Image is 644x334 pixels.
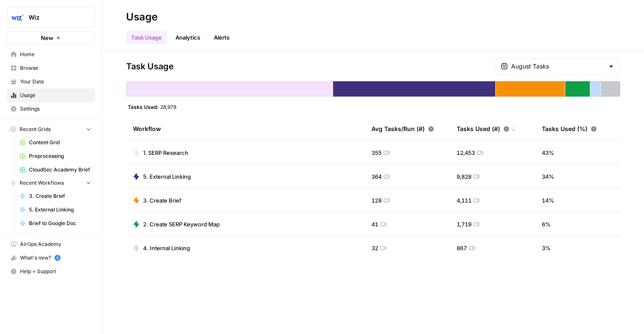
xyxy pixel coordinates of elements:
a: Your Data [7,75,95,88]
span: Your Data [20,78,91,86]
a: 5 [55,255,60,261]
span: Usage [20,91,91,99]
text: 5 [56,256,58,260]
a: CloudSec Academy Brief [16,163,95,177]
span: Brief to Google Doc [29,220,91,227]
div: Tasks Used (#) [457,117,516,140]
span: Recent Workflows [20,179,64,187]
a: Brief to Google Doc [16,217,95,230]
span: 355 [371,148,382,157]
a: Browse [7,61,95,75]
span: AirOps Academy [20,240,91,248]
span: 128 [371,196,382,205]
span: 5. External Linking [29,206,91,214]
span: Content Grid [29,139,91,146]
span: 43 % [542,148,554,157]
span: New [41,34,53,42]
span: 3. Create Brief [29,192,91,200]
span: Help + Support [20,268,91,275]
div: What's new? [7,251,95,264]
a: Settings [7,102,95,116]
span: 4. Internal Linking [143,244,190,252]
a: AirOps Academy [7,237,95,251]
a: Usage [7,88,95,102]
span: 14 % [542,196,554,205]
a: Preprocessing [16,149,95,163]
span: 1. SERP Research [143,148,188,157]
a: 5. External Linking [16,203,95,217]
img: Wiz Logo [10,10,25,25]
span: CloudSec Academy Brief [29,166,91,174]
button: Workspace: Wiz [7,7,95,28]
input: August Tasks [511,62,604,71]
span: 3 % [542,244,551,252]
span: 34 % [542,172,554,181]
a: Alerts [209,31,235,44]
button: New [7,31,95,44]
a: 5. External Linking [133,172,191,181]
span: Browse [20,64,91,72]
a: 3. Create Brief [16,189,95,203]
a: 2. Create SERP Keyword Map [133,220,220,228]
span: Settings [20,105,91,113]
span: 12,453 [457,148,475,157]
a: Analytics [170,31,205,44]
span: 3. Create Brief [143,196,181,205]
span: 6 % [542,220,551,228]
span: 5. External Linking [143,172,191,181]
button: Recent Grids [7,123,95,136]
span: 9,828 [457,172,471,181]
button: Help + Support [7,265,95,278]
div: Tasks Used (%) [542,117,597,140]
span: Recent Grids [20,126,51,133]
a: Home [7,48,95,61]
span: 4,111 [457,196,471,205]
span: Tasks Used: [128,103,158,110]
span: 41 [371,220,378,228]
button: Recent Workflows [7,177,95,189]
a: Content Grid [16,136,95,149]
button: What's new? 5 [7,251,95,265]
span: Task Usage [126,60,174,72]
span: 867 [457,244,467,252]
span: 28,978 [160,103,176,110]
span: 2. Create SERP Keyword Map [143,220,220,228]
a: 3. Create Brief [133,196,181,205]
span: Wiz [29,13,80,22]
div: Avg Tasks/Run (#) [371,117,434,140]
span: 32 [371,244,378,252]
span: Preprocessing [29,152,91,160]
span: 364 [371,172,382,181]
a: Task Usage [126,31,167,44]
div: Usage [126,10,158,24]
a: 1. SERP Research [133,148,188,157]
div: Workflow [133,117,358,140]
span: Home [20,51,91,58]
a: 4. Internal Linking [133,244,190,252]
span: 1,719 [457,220,471,228]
